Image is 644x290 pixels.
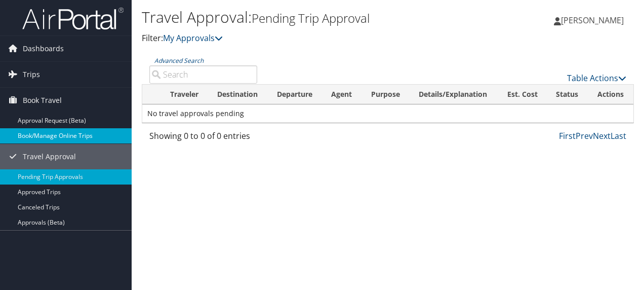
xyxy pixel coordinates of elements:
a: First [559,130,576,141]
h1: Travel Approval: [142,7,470,28]
th: Departure: activate to sort column ascending [268,85,323,104]
th: Status: activate to sort column ascending [547,85,588,104]
div: Showing 0 to 0 of 0 entries [149,130,257,147]
a: Advanced Search [154,56,204,65]
th: Actions [588,85,633,104]
th: Traveler: activate to sort column ascending [161,85,208,104]
a: Next [593,130,611,141]
img: airportal-logo.png [22,7,124,30]
p: Filter: [142,32,470,45]
a: Last [611,130,626,141]
th: Details/Explanation [410,85,498,104]
th: Destination: activate to sort column ascending [208,85,268,104]
th: Purpose [362,85,410,104]
th: Est. Cost: activate to sort column ascending [498,85,547,104]
td: No travel approvals pending [142,104,633,123]
small: Pending Trip Approval [252,10,370,26]
a: Table Actions [567,72,626,84]
span: Trips [23,62,40,87]
input: Advanced Search [149,65,257,84]
a: [PERSON_NAME] [554,5,634,35]
span: Travel Approval [23,144,76,169]
span: Dashboards [23,36,64,61]
span: Book Travel [23,88,62,113]
a: Prev [576,130,593,141]
span: [PERSON_NAME] [561,15,624,26]
a: My Approvals [163,32,223,44]
th: Agent [322,85,361,104]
